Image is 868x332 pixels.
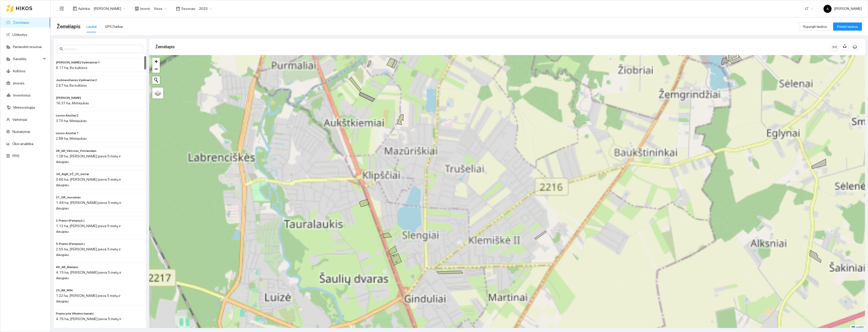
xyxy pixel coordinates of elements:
input: Paieška [64,46,140,52]
a: Panaudoti resursai [13,45,42,49]
span: 2025 [199,5,212,12]
span: 21_GR_nuosavas [56,195,81,200]
span: 28_AR_Viktoras_Petrauskas [56,149,96,153]
span: 1.12 ha, [PERSON_NAME] pieva 5 metų ir daugiau [56,224,121,233]
span: 5. Pranio (Pempių k.) [56,242,85,246]
span: Įmonė : [140,6,151,11]
span: 25_AR_RFN [56,288,73,293]
a: Vartotojai [12,117,27,122]
span: 4.76 ha, [PERSON_NAME] pieva 5 metų ir daugiau [56,317,121,326]
span: Žemėlapis [57,22,80,31]
button: Initiate a new search [152,76,160,84]
a: Įmonės [13,81,25,85]
a: Kultūros [13,69,26,73]
span: 6.17 ha, Be kultūros [56,66,87,70]
a: Inventorius [13,93,31,97]
span: 2. Pranio (Pempių k.) [56,218,84,223]
span: 1.48 ha, [PERSON_NAME] pieva 5 metų ir daugiau [56,201,121,210]
span: column-width [831,45,838,49]
span: 4.15 ha, [PERSON_NAME] pieva 5 metų ir daugiau [56,270,121,280]
button: Sujungti laukus [799,22,831,31]
a: Ūkio analitika [12,142,33,146]
span: − [155,66,158,72]
span: LT [805,5,813,12]
a: Pridėti laukus [833,25,862,29]
span: Juchnevičienės Vydmantai 1 [56,60,100,65]
a: Sujungti laukus [799,25,831,29]
a: Zoom out [152,65,160,73]
a: Užduotys [12,33,27,37]
span: 0.66 ha, [PERSON_NAME] pieva 5 metų ir daugiau [56,177,121,187]
span: Aplinka : [78,6,91,11]
span: + [155,58,158,64]
a: Meteorologija [13,105,35,109]
span: 1.22 ha, [PERSON_NAME] pieva 5 metų ir daugiau [56,294,120,303]
span: Pranio prie Vlhelmo kanalo [56,311,94,316]
span: 66_AR_Mariaus [56,265,78,270]
span: 1.28 ha, [PERSON_NAME] pieva 5 metų ir daugiau [56,154,121,164]
button: Pridėti laukus [833,22,862,31]
a: Žemėlapis [13,20,29,25]
div: Laukai [86,24,97,29]
a: PPIS [12,154,19,158]
span: 2.55 ha, [PERSON_NAME] pieva 5 metų ir daugiau [56,247,121,257]
span: Visos [154,5,167,12]
span: Leono Anužiai 2 [56,113,78,118]
button: column-width [831,43,839,51]
span: Pridėti laukus [837,24,858,29]
span: [PERSON_NAME] [823,7,862,11]
span: 34_AlgR_VŽ_25_metai [56,172,89,177]
button: menu-fold [57,4,67,14]
span: 3.75 ha, Motiejukas [56,119,87,123]
span: search [60,47,63,51]
span: Sandėlis [13,54,42,64]
div: GPS Darbai [105,24,123,29]
span: Andrius Rimgaila [94,5,126,12]
a: Nustatymai [12,130,30,134]
span: Sezonas : [181,6,196,11]
div: Žemėlapis [155,40,831,54]
span: 2.88 ha, Motiejukas [56,136,87,140]
span: 2.67 ha, Be kultūros [56,83,87,87]
span: calendar [176,7,180,11]
a: Layers [152,87,163,99]
span: layout [73,7,77,11]
span: menu-fold [59,6,64,11]
span: Leono Lūgnaliai [56,96,81,100]
a: Zoom in [152,58,160,65]
span: A [827,5,829,13]
span: Sujungti laukus [803,24,827,29]
a: Leaflet [852,325,864,329]
span: shop [135,7,139,11]
span: Leono Anužiai 1 [56,131,79,136]
span: Juchnevičienės Vydmantai 2 [56,78,97,83]
span: 16.37 ha, Motiejukas [56,101,89,105]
